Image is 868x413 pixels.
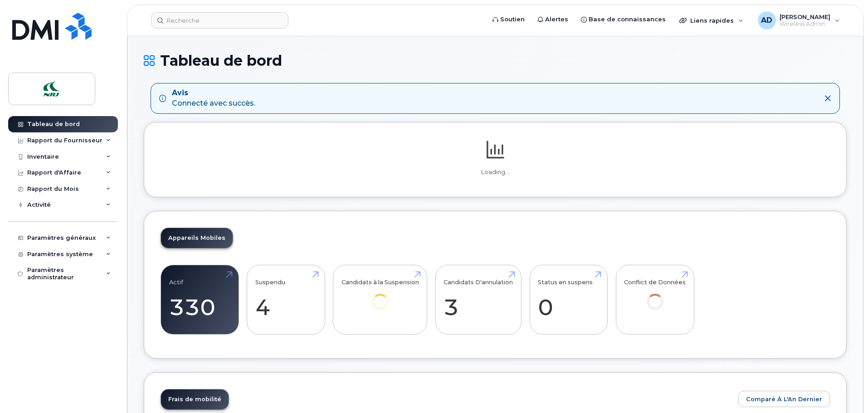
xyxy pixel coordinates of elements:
[169,270,230,330] a: Actif 330
[172,88,255,98] strong: Avis
[255,270,317,330] a: Suspendu 4
[746,395,822,403] span: Comparé à l'An Dernier
[172,88,255,109] div: Connecté avec succès.
[538,270,599,330] a: Status en suspens 0
[161,228,233,248] a: Appareils Mobiles
[444,270,513,330] a: Candidats D'annulation 3
[161,389,229,409] a: Frais de mobilité
[161,168,830,176] p: Loading...
[144,53,847,68] h1: Tableau de bord
[738,391,830,407] button: Comparé à l'An Dernier
[624,270,686,322] a: Conflict de Données
[341,270,419,322] a: Candidats à la Suspension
